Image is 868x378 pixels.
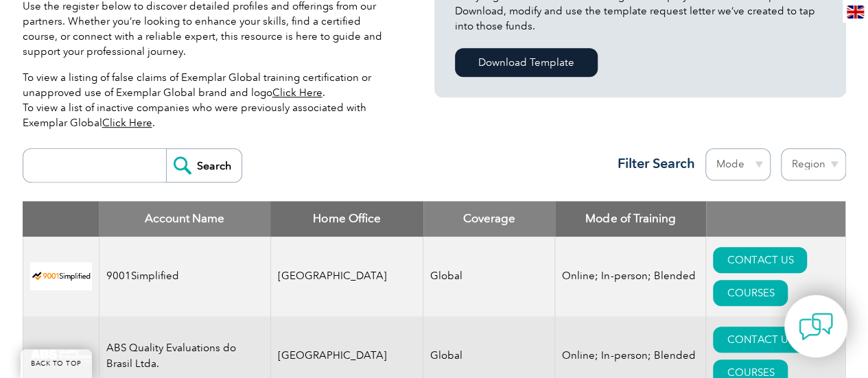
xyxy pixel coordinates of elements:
th: Coverage: activate to sort column ascending [423,201,555,237]
a: CONTACT US [713,327,807,353]
td: Online; In-person; Blended [555,237,706,316]
img: en [847,5,864,19]
td: Global [423,237,555,316]
th: Home Office: activate to sort column ascending [270,201,423,237]
a: Click Here [102,117,152,129]
h3: Filter Search [609,155,695,172]
img: contact-chat.png [799,309,833,344]
a: COURSES [713,280,788,306]
th: Mode of Training: activate to sort column ascending [555,201,706,237]
a: Download Template [455,48,598,77]
img: c92924ac-d9bc-ea11-a814-000d3a79823d-logo.jpg [30,349,92,364]
td: 9001Simplified [99,237,270,316]
a: CONTACT US [713,247,807,273]
a: Click Here [272,86,322,99]
th: Account Name: activate to sort column descending [99,201,270,237]
th: : activate to sort column ascending [706,201,845,237]
a: BACK TO TOP [21,349,92,378]
input: Search [166,149,242,182]
td: [GEOGRAPHIC_DATA] [270,237,423,316]
p: To view a listing of false claims of Exemplar Global training certification or unapproved use of ... [23,70,393,130]
img: 37c9c059-616f-eb11-a812-002248153038-logo.png [30,262,92,290]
